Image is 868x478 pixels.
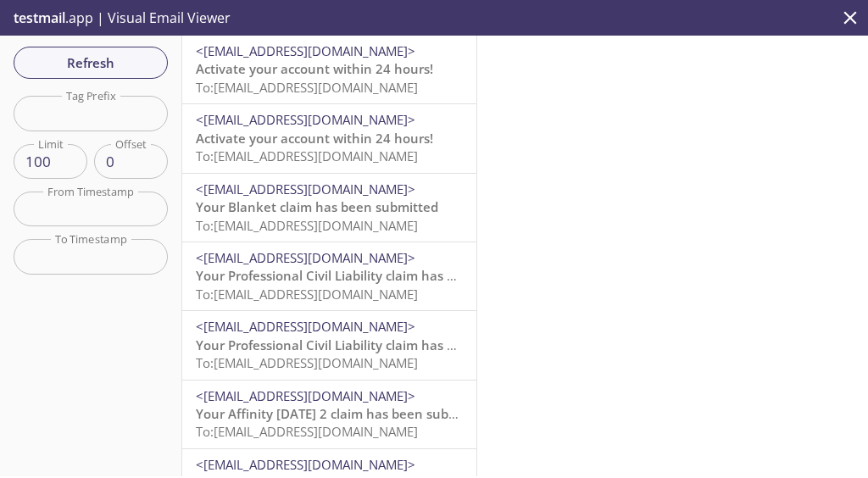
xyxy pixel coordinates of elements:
[196,42,415,59] span: <[EMAIL_ADDRESS][DOMAIN_NAME]>
[196,423,418,440] span: To: [EMAIL_ADDRESS][DOMAIN_NAME]
[196,336,544,353] span: Your Professional Civil Liability claim has been submitted
[196,387,415,404] span: <[EMAIL_ADDRESS][DOMAIN_NAME]>
[196,249,415,266] span: <[EMAIL_ADDRESS][DOMAIN_NAME]>
[196,217,418,234] span: To: [EMAIL_ADDRESS][DOMAIN_NAME]
[27,52,154,74] span: Refresh
[182,36,476,103] div: <[EMAIL_ADDRESS][DOMAIN_NAME]>Activate your account within 24 hours!To:[EMAIL_ADDRESS][DOMAIN_NAME]
[182,311,476,379] div: <[EMAIL_ADDRESS][DOMAIN_NAME]>Your Professional Civil Liability claim has been submittedTo:[EMAIL...
[196,147,418,164] span: To: [EMAIL_ADDRESS][DOMAIN_NAME]
[196,130,433,147] span: Activate your account within 24 hours!
[182,174,476,242] div: <[EMAIL_ADDRESS][DOMAIN_NAME]>Your Blanket claim has been submittedTo:[EMAIL_ADDRESS][DOMAIN_NAME]
[196,267,544,284] span: Your Professional Civil Liability claim has been submitted
[14,8,65,27] span: testmail
[196,456,415,473] span: <[EMAIL_ADDRESS][DOMAIN_NAME]>
[14,47,168,79] button: Refresh
[196,111,415,128] span: <[EMAIL_ADDRESS][DOMAIN_NAME]>
[182,242,476,310] div: <[EMAIL_ADDRESS][DOMAIN_NAME]>Your Professional Civil Liability claim has been submittedTo:[EMAIL...
[182,104,476,172] div: <[EMAIL_ADDRESS][DOMAIN_NAME]>Activate your account within 24 hours!To:[EMAIL_ADDRESS][DOMAIN_NAME]
[196,405,489,422] span: Your Affinity [DATE] 2 claim has been submitted
[196,79,418,96] span: To: [EMAIL_ADDRESS][DOMAIN_NAME]
[196,318,415,335] span: <[EMAIL_ADDRESS][DOMAIN_NAME]>
[182,381,476,448] div: <[EMAIL_ADDRESS][DOMAIN_NAME]>Your Affinity [DATE] 2 claim has been submittedTo:[EMAIL_ADDRESS][D...
[196,354,418,371] span: To: [EMAIL_ADDRESS][DOMAIN_NAME]
[196,181,415,197] span: <[EMAIL_ADDRESS][DOMAIN_NAME]>
[196,286,418,303] span: To: [EMAIL_ADDRESS][DOMAIN_NAME]
[196,60,433,77] span: Activate your account within 24 hours!
[196,198,438,215] span: Your Blanket claim has been submitted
